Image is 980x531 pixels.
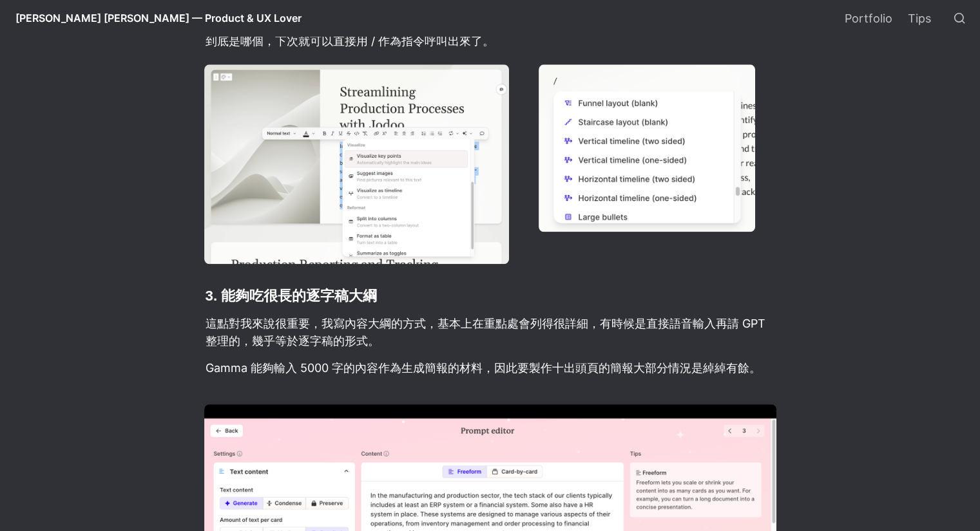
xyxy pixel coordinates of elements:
img: image [539,64,755,232]
p: Gamma 能夠輸入 5000 字的內容作為生成簡報的材料，因此要製作十出頭頁的簡報大部分情況是綽綽有餘。 [204,357,776,378]
img: image [204,64,510,264]
p: 這點對我來說很重要，我寫內容大綱的方式，基本上在重點處會列得很詳細，有時候是直接語音輸入再請 GPT 整理的，幾乎等於逐字稿的形式。 [204,313,776,351]
span: [PERSON_NAME] [PERSON_NAME] — Product & UX Lover [15,12,302,24]
h3: 3. 能夠吃很長的逐字稿大綱 [204,284,776,307]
